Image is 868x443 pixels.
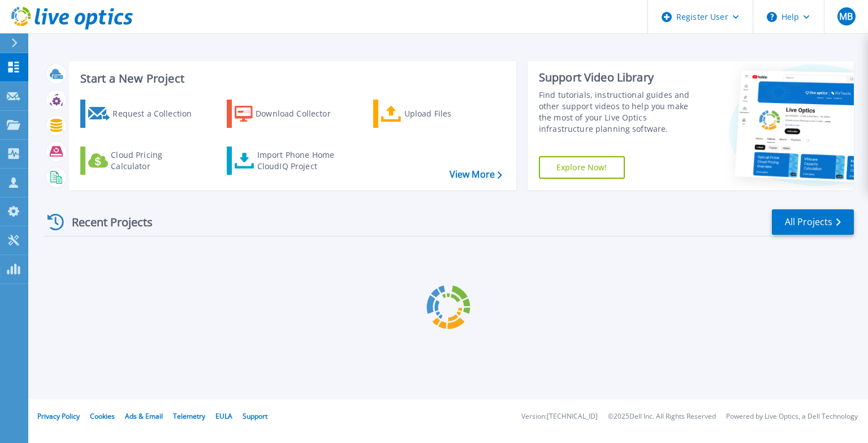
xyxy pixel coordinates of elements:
[539,89,703,135] div: Find tutorials, instructional guides and other support videos to help you make the most of your L...
[521,413,598,420] li: Version: [TECHNICAL_ID]
[90,411,115,421] a: Cookies
[373,100,499,128] a: Upload Files
[111,149,201,172] div: Cloud Pricing Calculator
[450,169,502,180] a: View More
[113,102,203,125] div: Request a Collection
[37,411,80,421] a: Privacy Policy
[608,413,716,420] li: © 2025 Dell Inc. All Rights Reserved
[44,208,168,236] div: Recent Projects
[539,70,703,85] div: Support Video Library
[404,102,495,125] div: Upload Files
[257,149,346,172] div: Import Phone Home CloudIQ Project
[243,411,267,421] a: Support
[173,411,205,421] a: Telemetry
[80,147,206,175] a: Cloud Pricing Calculator
[125,411,163,421] a: Ads & Email
[772,209,854,235] a: All Projects
[80,72,502,85] h3: Start a New Project
[80,100,206,128] a: Request a Collection
[227,100,353,128] a: Download Collector
[256,102,346,125] div: Download Collector
[539,156,625,179] a: Explore Now!
[726,413,858,420] li: Powered by Live Optics, a Dell Technology
[839,12,853,21] span: MB
[215,411,232,421] a: EULA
